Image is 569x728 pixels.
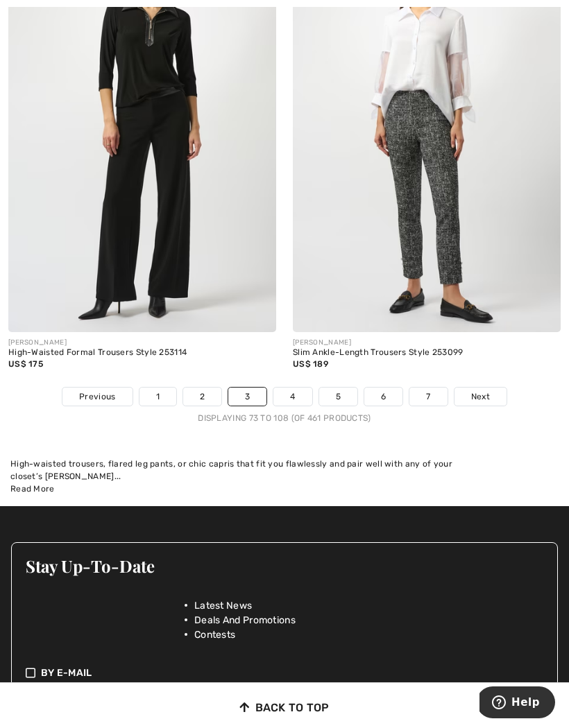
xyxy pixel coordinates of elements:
[194,598,252,613] span: Latest News
[228,388,266,406] a: 3
[293,338,561,348] div: [PERSON_NAME]
[8,338,276,348] div: [PERSON_NAME]
[8,359,43,369] span: US$ 175
[293,348,561,358] div: Slim Ankle-Length Trousers Style 253099
[26,666,35,680] img: check
[10,484,55,494] span: Read More
[273,388,312,406] a: 4
[41,666,92,680] span: By E-mail
[79,390,115,403] span: Previous
[409,388,447,406] a: 7
[455,388,507,406] a: Next
[479,686,555,721] iframe: Opens a widget where you can find more information
[319,388,357,406] a: 5
[194,613,296,627] span: Deals And Promotions
[139,388,176,406] a: 1
[293,359,328,369] span: US$ 189
[10,458,559,483] div: High-waisted trousers, flared leg pants, or chic capris that fit you flawlessly and pair well wit...
[8,348,276,358] div: High-Waisted Formal Trousers Style 253114
[194,627,235,642] span: Contests
[471,390,490,403] span: Next
[62,388,132,406] a: Previous
[26,557,543,575] h3: Stay Up-To-Date
[183,388,221,406] a: 2
[364,388,402,406] a: 6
